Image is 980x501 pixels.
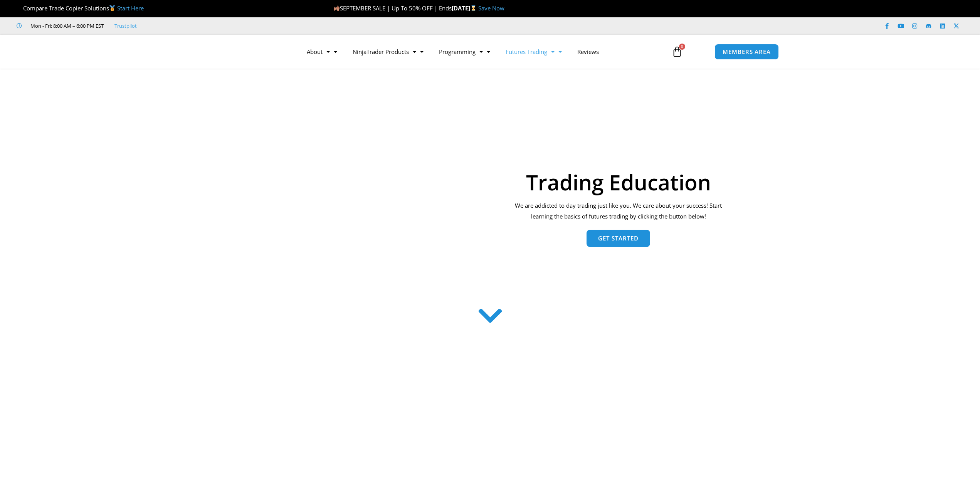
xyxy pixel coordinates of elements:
a: Trustpilot [114,21,137,30]
a: 0 [660,40,694,63]
a: Save Now [478,4,504,12]
img: AdobeStock 293954085 1 Converted | Affordable Indicators – NinjaTrader [253,109,495,293]
nav: Menu [299,43,663,61]
img: 🥇 [109,5,115,11]
img: 🏆 [17,5,23,11]
a: Programming [431,43,498,61]
a: About [299,43,345,61]
h1: Trading Education [510,171,727,193]
a: MEMBERS AREA [714,44,779,60]
img: ⌛ [471,5,476,11]
strong: [DATE] [452,4,478,12]
span: Get Started [598,235,639,241]
a: Reviews [570,43,607,61]
p: We are addicted to day trading just like you. We care about your success! Start learning the basi... [510,200,727,222]
a: Futures Trading [498,43,570,61]
a: Start Here [117,4,144,12]
span: 0 [679,44,685,50]
span: MEMBERS AREA [723,49,771,55]
span: Compare Trade Copier Solutions [17,4,144,12]
span: SEPTEMBER SALE | Up To 50% OFF | Ends [333,4,452,12]
span: Mon - Fri: 8:00 AM – 6:00 PM EST [29,21,104,30]
img: LogoAI | Affordable Indicators – NinjaTrader [201,38,284,66]
a: NinjaTrader Products [345,43,431,61]
img: 🍂 [334,5,340,11]
a: Get Started [587,230,650,247]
